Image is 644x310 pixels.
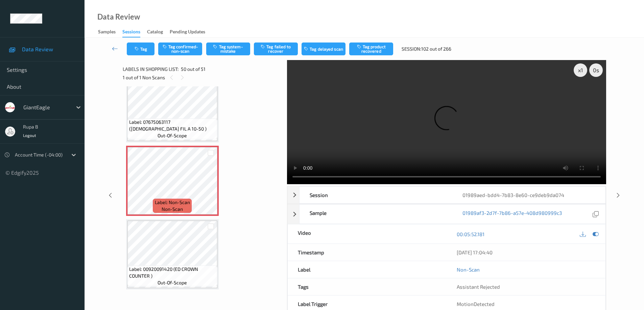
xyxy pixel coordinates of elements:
a: 01989af3-2d7f-7b86-a57e-408d980999c3 [462,209,562,219]
div: 1 out of 1 Non Scans [123,73,282,82]
span: 102 out of 266 [421,46,451,52]
div: Session01989aed-bdd4-7b83-8e60-ce9deb9da074 [287,186,606,204]
div: Catalog [147,28,163,37]
button: Tag confirmed-non-scan [158,43,202,55]
div: Session [300,187,452,203]
a: 00:05:52.181 [457,231,484,237]
span: Session: [402,46,421,52]
a: Pending Updates [170,27,212,37]
div: Data Review [97,13,140,20]
div: 01989aed-bdd4-7b83-8e60-ce9deb9da074 [452,187,605,203]
span: 50 out of 51 [181,66,206,73]
a: Sessions [122,27,147,37]
a: Samples [98,27,122,37]
button: Tag delayed scan [302,43,345,55]
span: out-of-scope [158,279,187,286]
span: Assistant Rejected [457,284,500,290]
div: x 1 [574,63,587,77]
div: Pending Updates [170,28,205,37]
span: Labels in shopping list: [123,66,178,73]
div: [DATE] 17:04:40 [457,249,595,256]
div: Sample01989af3-2d7f-7b86-a57e-408d980999c3 [287,204,606,224]
button: Tag product recovered [349,43,393,55]
span: Label: 07675063117 ([DEMOGRAPHIC_DATA] FIL A 10-50 ) [129,119,216,132]
div: Samples [98,28,116,37]
button: Tag [127,43,154,55]
button: Tag failed to recover [254,43,298,55]
div: Video [288,224,447,244]
a: Non-Scan [457,266,480,273]
a: Catalog [147,27,170,37]
button: Tag system-mistake [206,43,250,55]
span: non-scan [162,206,183,213]
span: Label: Non-Scan [155,199,190,206]
span: Label: 00920091420 (ED CROWN COUNTER ) [129,266,216,279]
div: Tags [288,278,447,295]
span: out-of-scope [158,132,187,139]
div: Sessions [122,28,140,37]
div: Timestamp [288,244,447,261]
div: 0 s [589,63,603,77]
div: Label [288,261,447,278]
div: Sample [300,204,452,224]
